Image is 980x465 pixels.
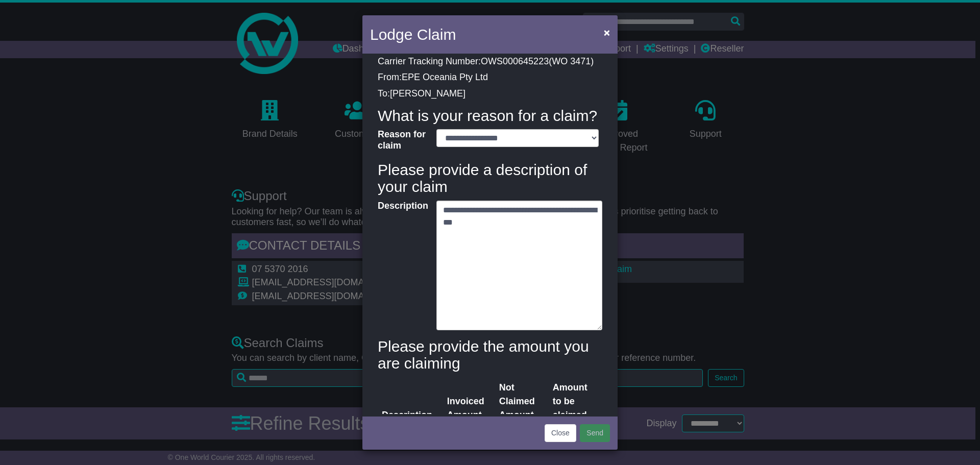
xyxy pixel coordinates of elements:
p: To: [378,88,602,100]
th: Amount to be claimed [549,377,602,426]
span: [PERSON_NAME] [390,88,465,99]
h4: Please provide a description of your claim [378,161,602,195]
label: Description [373,201,431,328]
button: Close [545,424,576,442]
button: Close [599,22,615,43]
span: WO 3471 [552,56,591,66]
span: × [604,27,610,38]
th: Not Claimed Amount [495,377,549,426]
p: Carrier Tracking Number: ( ) [378,56,602,67]
h4: What is your reason for a claim? [378,107,602,124]
th: Description [378,377,443,426]
button: Send [580,424,610,442]
th: Invoiced Amount [443,377,495,426]
span: EPE Oceania Pty Ltd [402,72,488,82]
span: OWS000645223 [481,56,549,66]
label: Reason for claim [373,129,431,151]
h4: Lodge Claim [370,23,456,46]
p: From: [378,72,602,83]
h4: Please provide the amount you are claiming [378,338,602,372]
